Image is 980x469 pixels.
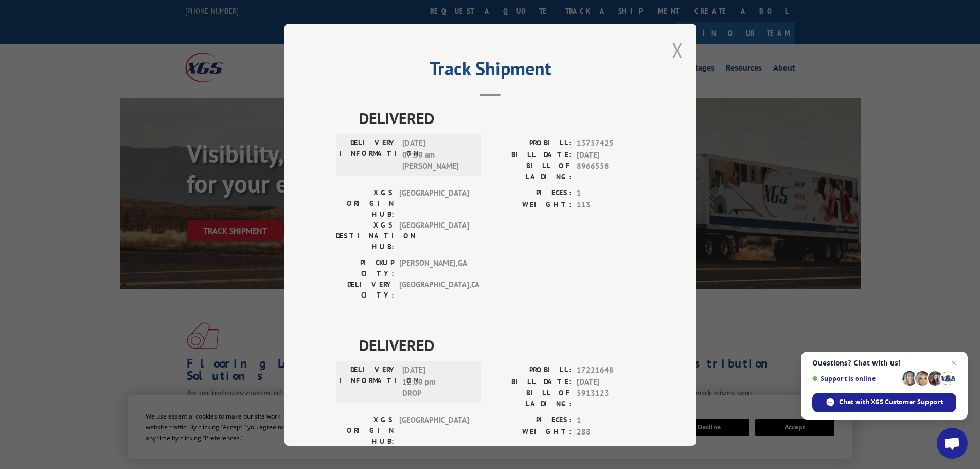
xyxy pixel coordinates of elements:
label: PICKUP CITY: [336,257,394,279]
span: DELIVERED [359,334,645,357]
label: XGS DESTINATION HUB: [336,220,394,252]
label: WEIGHT: [490,199,572,211]
span: Close chat [948,357,960,369]
label: BILL DATE: [490,149,572,161]
label: DELIVERY INFORMATION: [339,137,397,172]
span: Chat with XGS Customer Support [839,397,943,407]
span: 1 [577,414,645,426]
span: Support is online [812,375,899,383]
span: Questions? Chat with us! [812,359,956,367]
span: 5913123 [577,388,645,409]
label: DELIVERY CITY: [336,279,394,301]
span: 113 [577,199,645,211]
span: [DATE] 07:30 am [PERSON_NAME] [402,137,472,172]
span: DELIVERED [359,107,645,130]
span: [GEOGRAPHIC_DATA] [399,414,469,447]
label: WEIGHT: [490,426,572,438]
label: PROBILL: [490,364,572,376]
span: 8966558 [577,161,645,182]
div: Chat with XGS Customer Support [812,393,956,412]
span: [GEOGRAPHIC_DATA] , CA [399,279,469,301]
label: PIECES: [490,414,572,426]
span: [DATE] [577,149,645,161]
label: BILL OF LADING: [490,388,572,409]
div: Open chat [937,428,968,459]
label: DELIVERY INFORMATION: [339,364,397,399]
span: 13757425 [577,137,645,149]
label: PROBILL: [490,137,572,149]
label: BILL OF LADING: [490,161,572,182]
label: PIECES: [490,187,572,199]
label: XGS ORIGIN HUB: [336,414,394,447]
h2: Track Shipment [336,61,645,81]
span: 1 [577,187,645,199]
span: [GEOGRAPHIC_DATA] [399,220,469,252]
label: BILL DATE: [490,376,572,388]
span: 17221648 [577,364,645,376]
span: [DATE] [577,376,645,388]
span: [GEOGRAPHIC_DATA] [399,187,469,220]
span: 288 [577,426,645,438]
button: Close modal [672,37,683,64]
span: [DATE] 12:00 pm DROP [402,364,472,399]
span: [PERSON_NAME] , GA [399,257,469,279]
label: XGS ORIGIN HUB: [336,187,394,220]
